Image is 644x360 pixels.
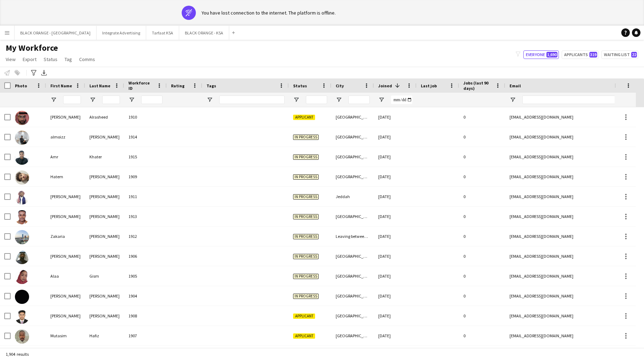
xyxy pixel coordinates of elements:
[293,154,319,160] span: In progress
[331,286,374,306] div: [GEOGRAPHIC_DATA]
[46,147,85,167] div: Amr
[293,274,319,279] span: In progress
[46,266,85,286] div: Alaa
[85,207,124,226] div: [PERSON_NAME]
[374,326,417,345] div: [DATE]
[421,83,437,88] span: Last job
[46,326,85,345] div: Mutasim
[85,306,124,326] div: [PERSON_NAME]
[331,127,374,147] div: [GEOGRAPHIC_DATA]
[124,286,167,306] div: 1904
[124,187,167,206] div: 1911
[85,246,124,266] div: [PERSON_NAME]
[46,207,85,226] div: [PERSON_NAME]
[293,194,319,200] span: In progress
[76,55,98,64] a: Comms
[79,56,95,62] span: Comms
[463,80,492,91] span: Jobs (last 90 days)
[15,230,29,244] img: Zakaria Farhan
[562,50,599,59] button: Applicants319
[124,127,167,147] div: 1914
[601,50,638,59] button: Waiting list22
[23,56,37,62] span: Export
[374,207,417,226] div: [DATE]
[15,170,29,185] img: Hatem Arnous
[348,96,370,104] input: City Filter Input
[179,26,229,40] button: BLACK ORANGE - KSA
[124,306,167,326] div: 1908
[85,266,124,286] div: Gism
[374,127,417,147] div: [DATE]
[522,96,643,104] input: Email Filter Input
[459,107,505,127] div: 0
[331,207,374,226] div: [GEOGRAPHIC_DATA]
[378,97,385,103] button: Open Filter Menu
[124,167,167,186] div: 1909
[293,115,315,120] span: Applicant
[15,131,29,145] img: almoizz ibrahim
[293,135,319,140] span: In progress
[336,83,344,88] span: City
[15,190,29,204] img: Ibrahim Farhan
[46,246,85,266] div: [PERSON_NAME]
[331,306,374,326] div: [GEOGRAPHIC_DATA]
[46,127,85,147] div: almoizz
[202,10,336,16] div: You have lost connection to the internet. The platform is offline.
[85,326,124,345] div: Hafiz
[378,83,392,88] span: Joined
[15,270,29,284] img: Alaa Gism
[331,227,374,246] div: Leaving between [GEOGRAPHIC_DATA] and [GEOGRAPHIC_DATA]
[219,96,285,104] input: Tags Filter Input
[89,97,96,103] button: Open Filter Menu
[15,83,27,88] span: Photo
[374,266,417,286] div: [DATE]
[124,326,167,345] div: 1907
[46,167,85,186] div: Hatem
[374,246,417,266] div: [DATE]
[331,266,374,286] div: [GEOGRAPHIC_DATA]
[293,294,319,299] span: In progress
[20,55,39,64] a: Export
[331,326,374,345] div: [GEOGRAPHIC_DATA]
[631,52,637,58] span: 22
[459,286,505,306] div: 0
[374,306,417,326] div: [DATE]
[29,69,38,77] app-action-btn: Advanced filters
[85,227,124,246] div: [PERSON_NAME]
[293,333,315,339] span: Applicant
[41,55,60,64] a: Status
[128,80,154,91] span: Workforce ID
[374,107,417,127] div: [DATE]
[459,246,505,266] div: 0
[124,147,167,167] div: 1915
[85,167,124,186] div: [PERSON_NAME]
[459,127,505,147] div: 0
[6,56,16,62] span: View
[46,107,85,127] div: [PERSON_NAME]
[15,151,29,165] img: Amr Khater
[293,254,319,259] span: In progress
[391,96,412,104] input: Joined Filter Input
[46,286,85,306] div: [PERSON_NAME]
[510,97,516,103] button: Open Filter Menu
[459,147,505,167] div: 0
[306,96,327,104] input: Status Filter Input
[293,97,299,103] button: Open Filter Menu
[124,107,167,127] div: 1910
[124,207,167,226] div: 1913
[293,234,319,239] span: In progress
[146,26,179,40] button: Tarfaat KSA
[336,97,342,103] button: Open Filter Menu
[62,55,75,64] a: Tag
[40,69,48,77] app-action-btn: Export XLSX
[97,26,146,40] button: Integrate Advertising
[459,306,505,326] div: 0
[6,43,58,53] span: My Workforce
[331,147,374,167] div: [GEOGRAPHIC_DATA]
[124,246,167,266] div: 1906
[331,107,374,127] div: [GEOGRAPHIC_DATA]
[85,147,124,167] div: Khater
[459,167,505,186] div: 0
[15,250,29,264] img: Adil Ismail
[50,83,72,88] span: First Name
